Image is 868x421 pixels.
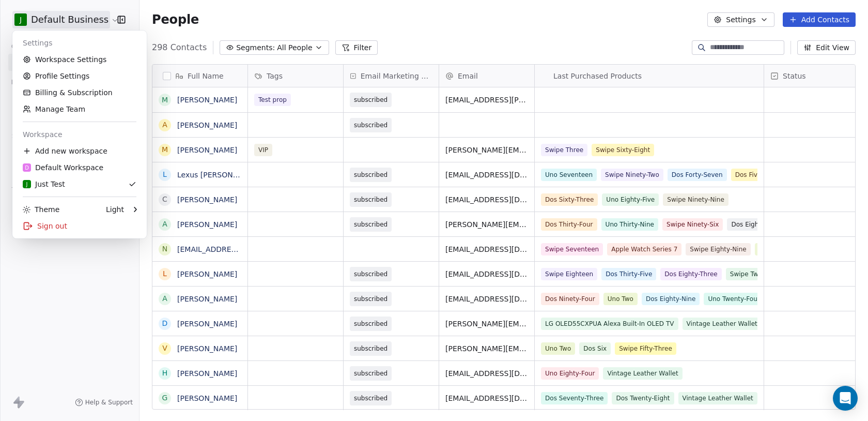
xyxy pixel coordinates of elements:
[23,179,65,189] div: Just Test
[17,126,143,143] div: Workspace
[106,204,124,215] div: Light
[23,162,103,173] div: Default Workspace
[17,51,143,68] a: Workspace Settings
[17,68,143,84] a: Profile Settings
[17,35,143,51] div: Settings
[17,101,143,117] a: Manage Team
[26,181,28,188] span: J
[17,84,143,101] a: Billing & Subscription
[17,143,143,159] div: Add new workspace
[25,164,29,172] span: D
[23,204,59,215] div: Theme
[17,218,143,234] div: Sign out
